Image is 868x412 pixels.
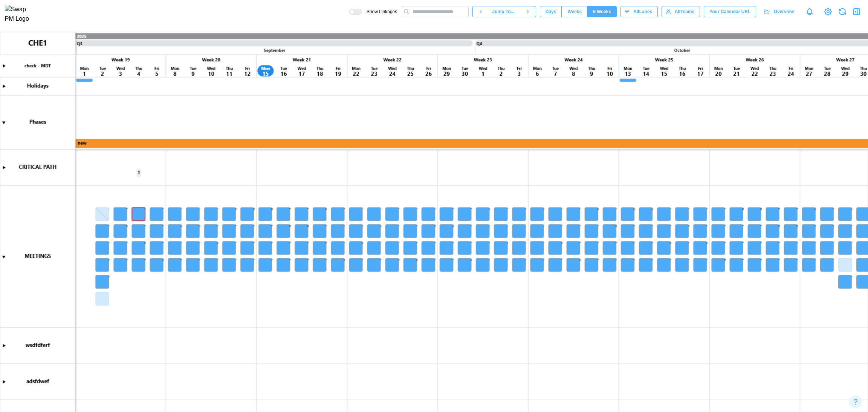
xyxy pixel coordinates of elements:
[5,5,35,24] img: Swap PM Logo
[546,6,556,17] span: Days
[837,6,848,17] button: Refresh Grid
[562,6,587,17] button: Weeks
[704,6,756,17] button: Your Calendar URL
[620,6,658,17] button: AllLanes
[823,6,833,17] a: View Project
[803,5,816,18] a: Notifications
[567,6,582,17] span: Weeks
[593,6,611,17] span: 6 Weeks
[675,6,694,17] span: All Teams
[362,9,397,15] span: Show Linkages
[709,6,750,17] span: Your Calendar URL
[489,6,520,17] button: Jump To...
[851,6,862,17] button: Open Drawer
[662,6,700,17] button: AllTeams
[774,6,794,17] span: Overview
[540,6,562,17] button: Days
[587,6,617,17] button: 6 Weeks
[492,6,515,17] span: Jump To...
[633,6,652,17] span: All Lanes
[760,6,799,17] a: Overview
